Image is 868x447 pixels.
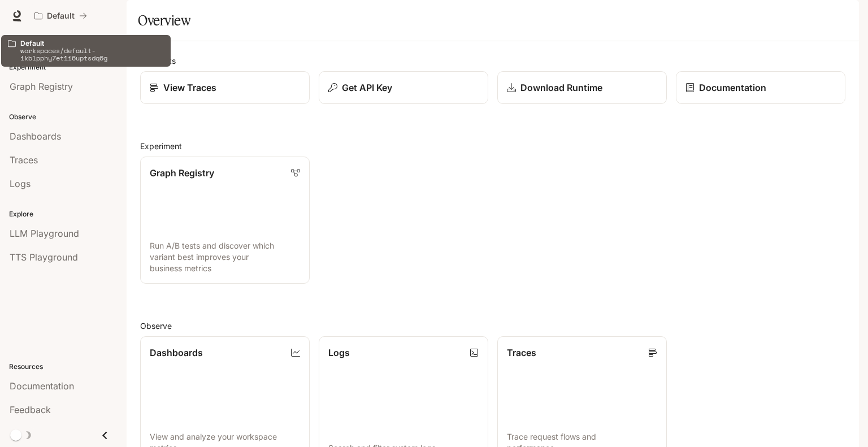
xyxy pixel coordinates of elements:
p: Documentation [699,81,766,94]
p: workspaces/default-ikblpphy7et1i6uptsdq6g [20,47,164,62]
p: Get API Key [342,81,392,94]
p: Traces [507,346,536,359]
h2: Experiment [140,140,845,152]
h2: Shortcuts [140,55,845,67]
p: View Traces [163,81,216,94]
a: Graph RegistryRun A/B tests and discover which variant best improves your business metrics [140,157,310,284]
button: All workspaces [29,5,92,27]
h2: Observe [140,320,845,332]
p: Dashboards [150,346,203,359]
p: Default [47,11,75,21]
p: Default [20,40,164,47]
p: Logs [328,346,350,359]
a: View Traces [140,71,310,104]
p: Download Runtime [520,81,602,94]
p: Graph Registry [150,166,214,180]
h1: Overview [138,9,190,32]
button: Get API Key [319,71,488,104]
a: Documentation [676,71,845,104]
p: Run A/B tests and discover which variant best improves your business metrics [150,240,300,274]
a: Download Runtime [497,71,667,104]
